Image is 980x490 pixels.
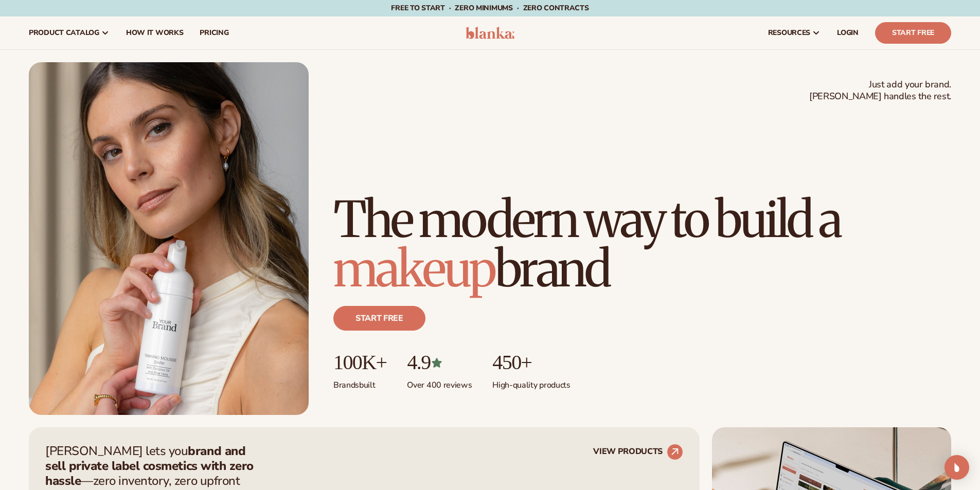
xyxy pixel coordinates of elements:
[29,62,309,415] img: Female holding tanning mousse.
[407,374,472,391] p: Over 400 reviews
[945,455,969,480] div: Open Intercom Messenger
[407,351,472,374] p: 4.9
[21,16,118,49] a: product catalog
[809,79,951,103] span: Just add your brand. [PERSON_NAME] handles the rest.
[333,195,951,294] h1: The modern way to build a brand
[391,3,589,13] span: Free to start · ZERO minimums · ZERO contracts
[333,351,386,374] p: 100K+
[333,306,425,331] a: Start free
[126,29,184,37] span: How It Works
[333,374,386,391] p: Brands built
[492,351,570,374] p: 450+
[829,16,867,49] a: LOGIN
[191,16,237,49] a: pricing
[118,16,192,49] a: How It Works
[333,238,495,300] span: makeup
[200,29,228,37] span: pricing
[29,29,99,37] span: product catalog
[837,29,859,37] span: LOGIN
[760,16,829,49] a: resources
[768,29,810,37] span: resources
[492,374,570,391] p: High-quality products
[593,444,683,460] a: VIEW PRODUCTS
[875,22,951,44] a: Start Free
[466,27,514,39] img: logo
[45,443,254,489] strong: brand and sell private label cosmetics with zero hassle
